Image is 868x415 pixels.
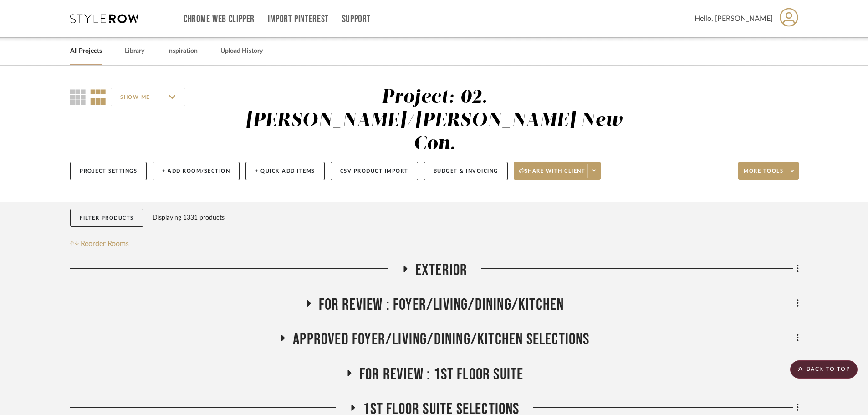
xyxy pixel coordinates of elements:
button: Filter Products [70,209,143,227]
a: Chrome Web Clipper [184,15,255,23]
div: Project: 02. [PERSON_NAME]/[PERSON_NAME] New Con. [245,88,623,154]
button: Project Settings [70,162,147,180]
button: Share with client [514,162,601,180]
a: Inspiration [167,45,198,57]
a: All Projects [70,45,102,57]
a: Support [342,15,371,23]
div: Displaying 1331 products [153,209,225,227]
span: Share with client [519,168,586,181]
a: Import Pinterest [268,15,329,23]
button: Reorder Rooms [70,238,129,249]
button: More tools [738,162,799,180]
scroll-to-top-button: BACK TO TOP [790,360,858,379]
span: More tools [744,168,783,181]
span: Hello, [PERSON_NAME] [694,13,773,24]
button: + Quick Add Items [245,162,325,180]
span: APPROVED FOYER/LIVING/DINING/KITCHEN SELECTIONS [293,330,589,349]
button: Budget & Invoicing [424,162,508,180]
a: Upload History [220,45,263,57]
button: + Add Room/Section [153,162,240,180]
span: FOR REVIEW : 1st Floor Suite [359,365,524,384]
span: FOR REVIEW : Foyer/Living/Dining/Kitchen [319,295,564,315]
button: CSV Product Import [331,162,418,180]
span: Reorder Rooms [81,238,129,249]
a: Library [125,45,144,57]
span: Exterior [415,261,468,280]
